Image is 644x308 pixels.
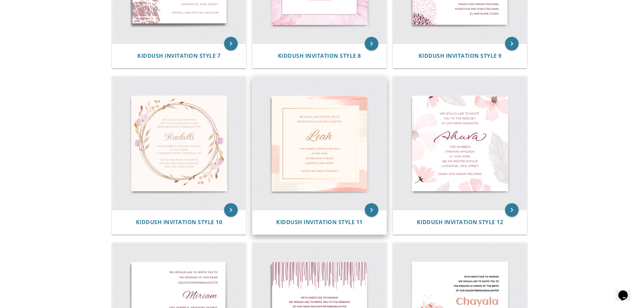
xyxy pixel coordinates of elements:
img: Kiddush Invitation Style 11 [253,76,386,210]
a: Kiddush Invitation Style 8 [278,53,361,59]
a: keyboard_arrow_right [224,203,238,217]
iframe: chat widget [616,281,637,301]
a: Kiddush Invitation Style 9 [419,53,502,59]
a: keyboard_arrow_right [365,203,378,217]
a: Kiddush Invitation Style 12 [417,219,503,226]
a: keyboard_arrow_right [505,203,519,217]
a: keyboard_arrow_right [224,37,238,50]
a: keyboard_arrow_right [365,37,378,50]
a: Kiddush Invitation Style 11 [276,219,363,226]
img: Kiddush Invitation Style 10 [112,76,246,210]
a: Kiddush Invitation Style 10 [136,219,222,226]
a: keyboard_arrow_right [505,37,519,50]
a: Kiddush Invitation Style 7 [137,53,220,59]
img: Kiddush Invitation Style 12 [393,76,527,210]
